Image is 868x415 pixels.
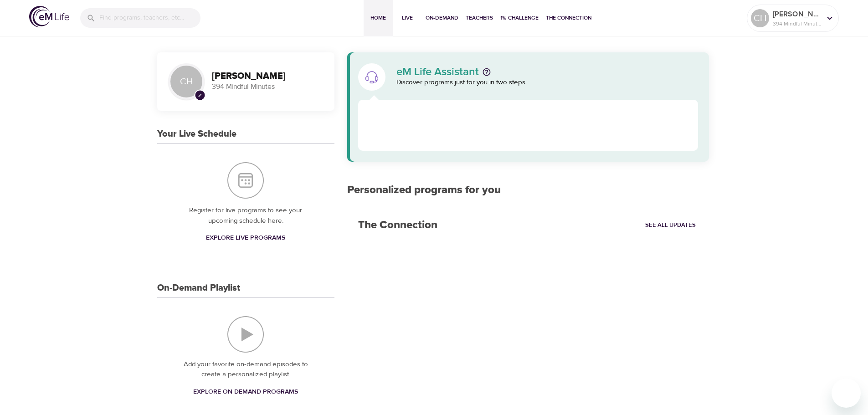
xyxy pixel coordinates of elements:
[396,77,699,88] p: Discover programs just for you in two steps
[773,9,821,20] p: [PERSON_NAME]
[367,13,389,23] span: Home
[500,13,539,23] span: 1% Challenge
[157,283,240,293] h3: On-Demand Playlist
[466,13,493,23] span: Teachers
[426,13,458,23] span: On-Demand
[365,70,379,84] img: eM Life Assistant
[347,184,709,197] h2: Personalized programs for you
[212,82,324,92] p: 394 Mindful Minutes
[99,8,200,28] input: Find programs, teachers, etc...
[175,205,316,226] p: Register for live programs to see your upcoming schedule here.
[773,20,821,28] p: 394 Mindful Minutes
[202,230,289,246] a: Explore Live Programs
[206,232,285,244] span: Explore Live Programs
[168,63,205,100] div: CH
[347,208,448,243] h2: The Connection
[193,386,298,398] span: Explore On-Demand Programs
[643,218,698,232] a: See All Updates
[157,129,236,139] h3: Your Live Schedule
[396,67,479,77] p: eM Life Assistant
[227,162,264,199] img: Your Live Schedule
[396,13,418,23] span: Live
[29,6,69,27] img: logo
[645,220,696,231] span: See All Updates
[751,9,769,27] div: CH
[212,71,324,82] h3: [PERSON_NAME]
[546,13,591,23] span: The Connection
[832,379,861,408] iframe: Button to launch messaging window
[227,316,264,353] img: On-Demand Playlist
[175,359,316,380] p: Add your favorite on-demand episodes to create a personalized playlist.
[190,384,302,400] a: Explore On-Demand Programs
